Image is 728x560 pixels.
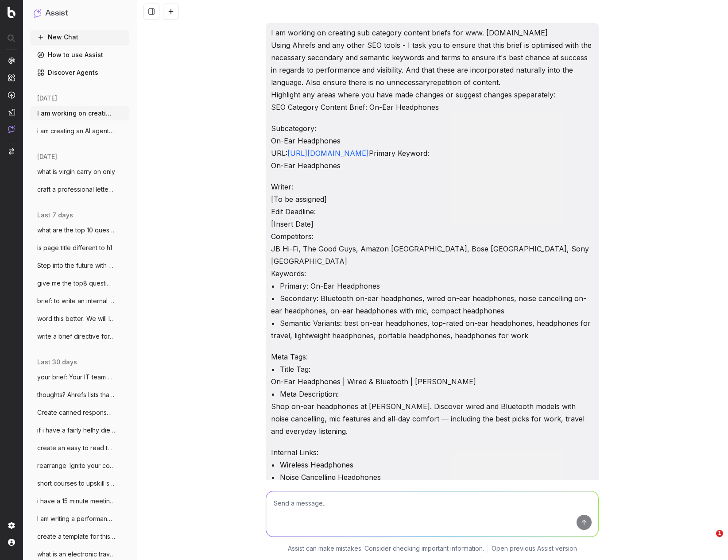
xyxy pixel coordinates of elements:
[30,512,129,526] button: I am writing a performance review and po
[30,106,129,120] button: I am working on creating sub category co
[30,241,129,255] button: is page title different to h1
[30,30,129,44] button: New Chat
[8,522,15,529] img: Setting
[37,211,73,220] span: last 7 days
[37,167,115,176] span: what is virgin carry on only
[37,390,115,399] span: thoughts? Ahrefs lists that all non-bran
[8,57,15,64] img: Analytics
[271,181,593,342] p: Writer: [To be assigned] Edit Deadline: [Insert Date] Competitors: JB Hi-Fi, The Good Guys, Amazo...
[30,312,129,326] button: word this better: We will look at having
[8,108,15,116] img: Studio
[271,446,593,533] p: Internal Links: • Wireless Headphones • Noise Cancelling Headphones • True Wireless Earbuds • Spo...
[37,314,115,323] span: word this better: We will look at having
[37,152,57,161] span: [DATE]
[30,259,129,273] button: Step into the future with Wi-Fi 7! From
[37,226,115,235] span: what are the top 10 questions that shoul
[37,127,115,135] span: i am creating an AI agent for seo conten
[37,461,115,470] span: rearrange: Ignite your cooking potential
[34,9,42,17] img: Assist
[37,514,115,523] span: I am writing a performance review and po
[30,494,129,508] button: i have a 15 minute meeting with a petula
[37,109,115,118] span: I am working on creating sub category co
[30,124,129,138] button: i am creating an AI agent for seo conten
[37,479,115,488] span: short courses to upskill seo contnrt wri
[30,370,129,384] button: your brief: Your IT team have limited ce
[37,94,57,103] span: [DATE]
[30,182,129,197] button: craft a professional letter for chargepb
[30,48,129,62] a: How to use Assist
[37,358,77,367] span: last 30 days
[37,261,115,270] span: Step into the future with Wi-Fi 7! From
[37,185,115,194] span: craft a professional letter for chargepb
[9,148,14,154] img: Switch project
[30,329,129,344] button: write a brief directive for a staff memb
[30,529,129,544] button: create a template for this header for ou
[30,165,129,179] button: what is virgin carry on only
[698,530,719,551] iframe: Intercom live chat
[37,550,115,559] span: what is an electronic travel authority E
[37,279,115,288] span: give me the top8 questions from this Als
[30,294,129,308] button: brief: to write an internal comms update
[8,7,15,18] img: Botify logo
[8,74,15,81] img: Intelligence
[30,223,129,237] button: what are the top 10 questions that shoul
[37,426,115,435] span: if i have a fairly helhy diet is one act
[288,544,484,553] p: Assist can make mistakes. Consider checking important information.
[8,91,15,99] img: Activation
[8,539,15,546] img: My account
[30,276,129,290] button: give me the top8 questions from this Als
[30,441,129,455] button: create an easy to read table that outlin
[37,297,115,305] span: brief: to write an internal comms update
[287,149,369,158] a: [URL][DOMAIN_NAME]
[30,406,129,420] button: Create canned response to customers/stor
[37,408,115,417] span: Create canned response to customers/stor
[37,243,112,252] span: is page title different to h1
[30,459,129,473] button: rearrange: Ignite your cooking potential
[30,66,129,80] a: Discover Agents
[37,444,115,452] span: create an easy to read table that outlin
[492,544,577,553] a: Open previous Assist version
[34,7,126,19] button: Assist
[8,125,15,133] img: Assist
[271,351,593,437] p: Meta Tags: • Title Tag: On-Ear Headphones | Wired & Bluetooth | [PERSON_NAME] • Meta Description:...
[37,532,115,541] span: create a template for this header for ou
[37,497,115,506] span: i have a 15 minute meeting with a petula
[37,373,115,382] span: your brief: Your IT team have limited ce
[716,530,723,537] span: 1
[30,423,129,437] button: if i have a fairly helhy diet is one act
[271,27,593,113] p: I am working on creating sub category content briefs for www. [DOMAIN_NAME] Using Ahrefs and any ...
[37,332,115,341] span: write a brief directive for a staff memb
[271,122,593,172] p: Subcategory: On-Ear Headphones URL: Primary Keyword: On-Ear Headphones
[30,388,129,402] button: thoughts? Ahrefs lists that all non-bran
[30,476,129,490] button: short courses to upskill seo contnrt wri
[45,7,68,19] h1: Assist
